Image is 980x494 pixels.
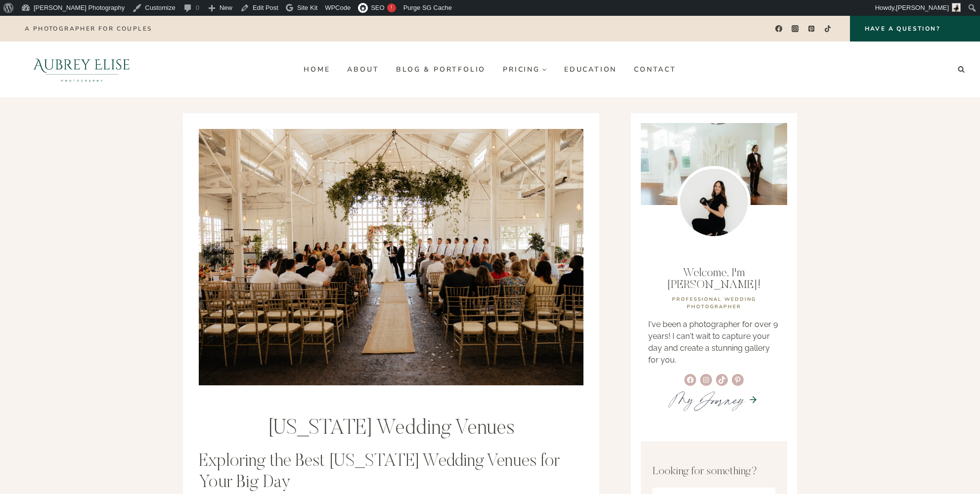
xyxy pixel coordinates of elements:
[387,3,396,12] div: !
[648,267,780,291] p: Welcome, I'm [PERSON_NAME]!
[771,22,786,36] a: Facebook
[804,22,819,36] a: Pinterest
[821,22,835,36] a: TikTok
[695,385,744,414] em: Journey
[670,385,744,414] a: MyJourney
[199,416,583,441] h1: [US_STATE] Wedding Venues
[954,62,968,76] button: View Search Form
[625,61,685,77] a: Contact
[371,4,384,11] span: SEO
[339,61,388,77] a: About
[648,319,780,366] p: I've been a photographer for over 9 years! I can't wait to capture your day and create a stunning...
[494,61,556,77] a: Pricing
[653,464,775,480] p: Looking for something?
[297,4,317,11] span: Site Kit
[12,41,152,97] img: Aubrey Elise Photography
[555,61,625,77] a: Education
[503,66,547,73] span: Pricing
[295,61,685,77] nav: Primary
[677,166,751,239] img: Utah wedding photographer Aubrey Williams
[199,452,583,494] h2: Exploring the Best [US_STATE] Wedding Venues for Your Big Day
[788,22,802,36] a: Instagram
[648,296,780,311] p: professional WEDDING PHOTOGRAPHER
[896,4,949,11] span: [PERSON_NAME]
[295,61,339,77] a: Home
[199,129,583,385] img: the white shanty utah wedding venue
[25,25,152,32] p: A photographer for couples
[388,61,494,77] a: Blog & Portfolio
[850,16,980,41] a: Have a Question?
